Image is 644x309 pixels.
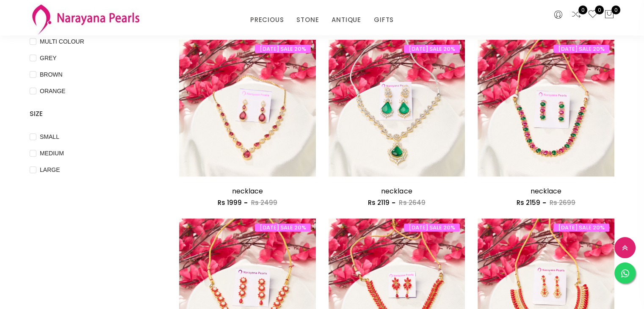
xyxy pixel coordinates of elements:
[30,109,154,119] h4: SIZE
[381,186,412,196] a: necklace
[250,14,284,26] a: PRECIOUS
[218,198,242,207] span: Rs 1999
[36,37,88,46] span: MULTI COLOUR
[604,9,614,20] button: 0
[611,6,620,14] span: 0
[517,198,540,207] span: Rs 2159
[36,53,60,63] span: GREY
[368,198,390,207] span: Rs 2119
[531,186,561,196] a: necklace
[255,45,311,53] span: [DATE] SALE 20%
[296,14,319,26] a: STONE
[36,86,69,96] span: ORANGE
[571,9,581,20] a: 0
[332,14,361,26] a: ANTIQUE
[595,6,604,14] span: 0
[36,70,66,79] span: BROWN
[553,223,609,232] span: [DATE] SALE 20%
[578,6,587,14] span: 0
[36,165,63,174] span: LARGE
[374,14,394,26] a: GIFTS
[36,149,67,158] span: MEDIUM
[399,198,425,207] span: Rs 2649
[255,223,311,232] span: [DATE] SALE 20%
[404,45,460,53] span: [DATE] SALE 20%
[553,45,609,53] span: [DATE] SALE 20%
[588,9,598,20] a: 0
[550,198,575,207] span: Rs 2699
[36,132,63,141] span: SMALL
[404,223,460,232] span: [DATE] SALE 20%
[232,186,263,196] a: necklace
[251,198,277,207] span: Rs 2499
